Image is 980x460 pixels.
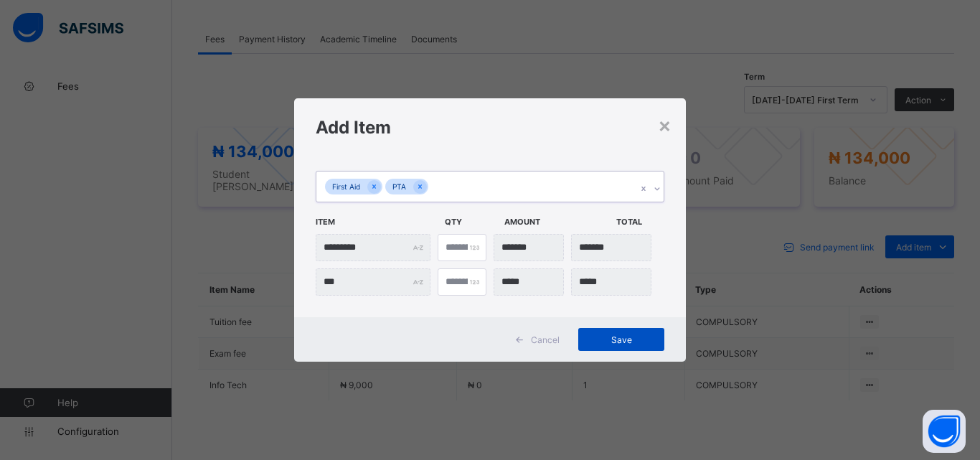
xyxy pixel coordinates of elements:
[445,210,497,234] span: Qty
[616,210,669,234] span: Total
[504,210,609,234] span: Amount
[531,334,560,345] span: Cancel
[325,179,367,195] div: First Aid
[316,210,438,234] span: Item
[658,113,672,137] div: ×
[316,117,664,138] h1: Add Item
[385,179,413,195] div: PTA
[923,410,966,453] button: Open asap
[589,334,654,345] span: Save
